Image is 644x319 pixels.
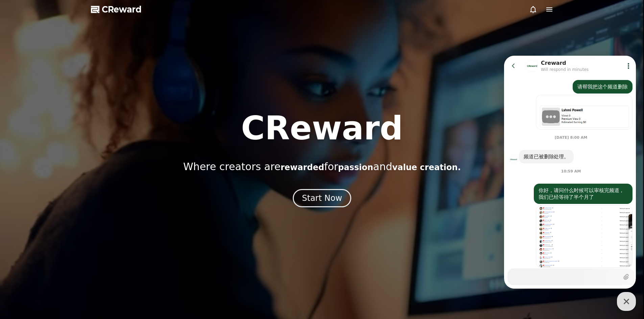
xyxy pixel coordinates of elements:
[281,163,324,172] span: rewarded
[504,56,636,289] iframe: Channel chat
[183,161,461,173] p: Where creators are for and
[293,189,351,207] button: Start Now
[293,196,351,202] a: Start Now
[102,4,142,15] span: CReward
[392,163,461,172] span: value creation.
[241,112,403,144] h1: CReward
[302,193,342,204] div: Start Now
[338,163,373,172] span: passion
[91,4,142,15] a: CReward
